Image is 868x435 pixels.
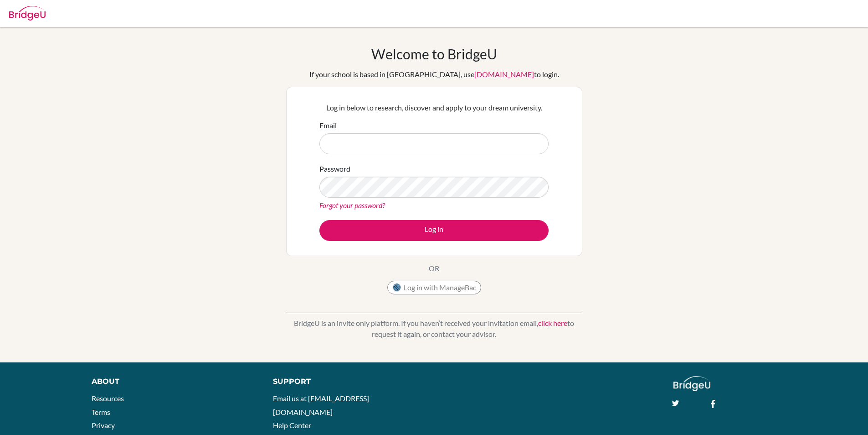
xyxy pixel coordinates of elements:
button: Log in [319,220,549,241]
p: BridgeU is an invite only platform. If you haven’t received your invitation email, to request it ... [286,318,582,340]
label: Email [319,120,337,131]
a: Resources [92,394,124,403]
a: Forgot your password? [319,201,385,210]
h1: Welcome to BridgeU [371,46,497,62]
a: Help Center [273,421,311,430]
div: If your school is based in [GEOGRAPHIC_DATA], use to login. [309,69,559,80]
a: Privacy [92,421,115,430]
label: Password [319,163,350,174]
div: About [92,376,252,387]
div: Support [273,376,423,387]
img: Bridge-U [9,6,46,21]
a: Terms [92,408,110,416]
button: Log in with ManageBac [387,281,481,294]
img: logo_white@2x-f4f0deed5e89b7ecb1c2cc34c3e3d731f90f0f143d5ea2071677605dd97b5244.png [673,376,710,391]
a: Email us at [EMAIL_ADDRESS][DOMAIN_NAME] [273,394,369,416]
p: Log in below to research, discover and apply to your dream university. [319,102,549,113]
a: click here [538,319,567,327]
p: OR [429,263,439,274]
a: [DOMAIN_NAME] [474,70,534,79]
